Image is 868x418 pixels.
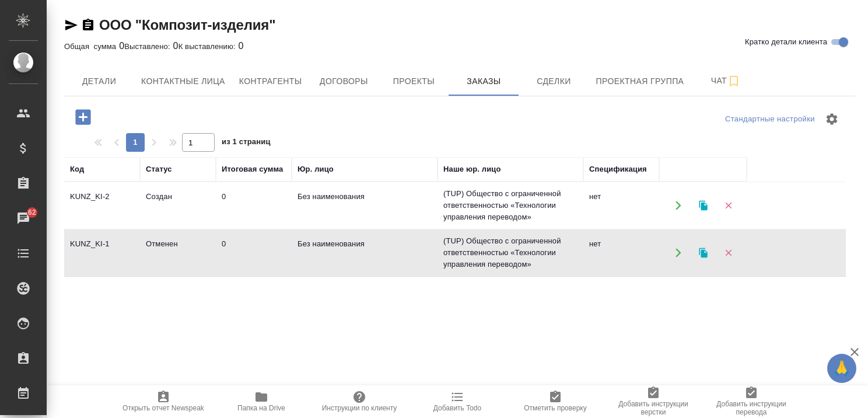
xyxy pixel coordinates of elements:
span: из 1 страниц [222,135,271,152]
svg: Подписаться [727,74,741,88]
button: Удалить [716,194,740,218]
td: (TUP) Общество с ограниченной ответственностью «Технологии управления переводом» [437,229,583,276]
p: К выставлению: [178,42,239,51]
td: (TUP) Общество с ограниченной ответственностью «Технологии управления переводом» [437,182,583,229]
a: 62 [3,204,44,233]
span: Открыть отчет Newspeak [123,404,204,412]
button: Добавить инструкции верстки [604,385,702,418]
span: Контрагенты [239,74,302,89]
div: 0 0 0 [64,39,855,53]
td: KUNZ_KI-2 [64,185,140,226]
span: Проекты [386,74,442,89]
button: Отметить проверку [506,385,604,418]
div: Статус [146,163,172,175]
div: Итоговая сумма [222,163,283,175]
button: Открыть [666,241,690,265]
button: Скопировать ссылку для ЯМессенджера [64,18,78,32]
button: 🙏 [827,354,856,383]
td: Без наименования [292,232,437,273]
span: Добавить инструкции верстки [611,400,695,416]
button: Открыть отчет Newspeak [114,385,212,418]
span: Отметить проверку [524,404,586,412]
td: 0 [216,185,292,226]
td: нет [583,232,659,273]
span: Чат [698,74,754,88]
button: Добавить Todo [408,385,506,418]
p: Общая сумма [64,42,119,51]
td: 0 [216,232,292,273]
a: ООО "Композит-изделия" [99,17,275,33]
div: Спецификация [589,163,647,175]
div: Код [70,163,84,175]
span: Заказы [456,74,512,89]
span: Добавить инструкции перевода [709,400,793,416]
span: Сделки [526,74,582,89]
div: split button [722,110,818,128]
span: Контактные лица [141,74,225,89]
td: Без наименования [292,185,437,226]
button: Папка на Drive [212,385,310,418]
span: Добавить Todo [433,404,481,412]
button: Открыть [666,194,690,218]
td: Создан [140,185,216,226]
button: Скопировать ссылку [81,18,95,32]
button: Инструкции по клиенту [310,385,408,418]
span: Договоры [316,74,372,89]
span: Кратко детали клиента [745,36,827,48]
button: Клонировать [691,194,715,218]
td: Отменен [140,232,216,273]
button: Клонировать [691,241,715,265]
span: Проектная группа [596,74,684,89]
td: нет [583,185,659,226]
button: Удалить [716,241,740,265]
div: Юр. лицо [297,163,334,175]
td: KUNZ_KI-1 [64,232,140,273]
span: Инструкции по клиенту [322,404,397,412]
span: Детали [71,74,127,89]
span: 62 [21,207,43,218]
button: Добавить проект [67,105,99,129]
div: Наше юр. лицо [443,163,501,175]
span: 🙏 [832,356,852,381]
span: Папка на Drive [237,404,285,412]
p: Выставлено: [124,42,173,51]
button: Добавить инструкции перевода [702,385,800,418]
span: Настроить таблицу [818,105,846,133]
